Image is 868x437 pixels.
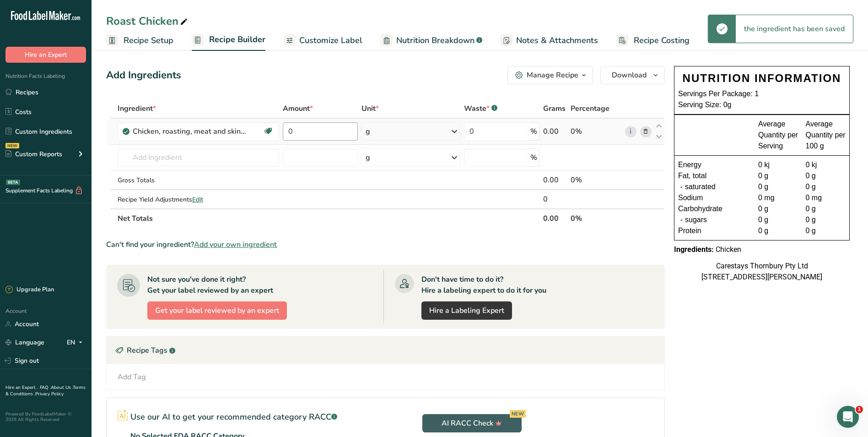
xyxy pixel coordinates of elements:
span: Nutrition Breakdown [396,34,474,47]
div: Roast Chicken [106,13,189,29]
div: NEW [5,143,19,148]
span: Sodium [678,192,703,203]
div: EN [67,337,86,348]
span: Download [612,70,647,81]
th: 0.00 [541,208,569,228]
button: Manage Recipe [507,66,593,84]
a: Hire a Labeling Expert [421,301,512,320]
div: 0 g [758,225,798,236]
div: 0 g [806,225,846,236]
div: the ingredient has been saved [736,15,853,43]
div: Recipe Yield Adjustments [118,195,280,204]
a: i [625,126,636,137]
div: 0 g [758,203,798,214]
div: Not sure you've done it right? Get your label reviewed by an expert [147,274,273,296]
div: 0 g [758,170,798,181]
div: Recipe Tags [107,337,664,364]
div: 0 g [758,181,798,192]
div: Add Ingredients [106,68,181,83]
div: 0% [571,175,621,186]
button: Hire an Expert [5,47,86,63]
div: Don't have time to do it? Hire a labeling expert to do it for you [421,274,546,296]
th: Net Totals [116,208,541,228]
div: 0 [543,194,567,205]
div: 0 g [806,181,846,192]
div: g [366,126,370,137]
div: Carestays Thornbury Pty Ltd [STREET_ADDRESS][PERSON_NAME] [674,261,850,283]
div: g [366,152,370,163]
span: Ingredient [118,103,156,114]
span: AI RACC Check [442,418,502,429]
div: Manage Recipe [527,70,578,81]
div: 0.00 [543,126,567,137]
a: Recipe Builder [192,29,265,51]
a: Nutrition Breakdown [381,30,482,51]
span: Amount [283,103,313,114]
button: Get your label reviewed by an expert [147,301,287,320]
div: 0% [571,126,621,137]
div: 0 kj [806,159,846,170]
div: 0 mg [758,192,798,203]
div: 0 g [806,203,846,214]
div: Serving Size: 0g [678,99,846,110]
span: Fat, total [678,170,706,181]
div: 0 g [758,214,798,225]
p: Use our AI to get your recommended category RACC [130,411,337,423]
span: Edit [192,195,203,204]
span: Percentage [571,103,609,114]
a: About Us . [51,384,73,391]
a: Recipe Costing [616,30,690,51]
div: Gross Totals [118,175,280,185]
span: saturated [685,181,716,192]
span: Notes & Attachments [516,34,598,47]
button: AI RACC Check NEW [422,414,522,432]
div: Custom Reports [5,149,62,159]
span: Protein [678,225,701,236]
div: 0 kj [758,159,798,170]
div: Average Quantity per 100 g [806,119,846,152]
span: Energy [678,159,701,170]
span: Recipe Setup [124,34,173,47]
div: BETA [6,180,20,185]
a: Recipe Setup [106,30,173,51]
span: Carbohydrate [678,203,722,214]
a: Customize Label [284,30,362,51]
span: Chicken [716,245,741,254]
span: Recipe Builder [209,33,265,46]
a: Terms & Conditions . [5,384,86,397]
span: Grams [543,103,566,114]
span: Get your label reviewed by an expert [155,305,279,316]
span: Customize Label [299,34,362,47]
a: Notes & Attachments [501,30,598,51]
div: Chicken, roasting, meat and skin, cooked, roasted [133,126,247,137]
div: Upgrade Plan [5,285,54,295]
div: - [678,214,685,225]
span: Ingredients: [674,245,714,254]
iframe: Intercom live chat [837,406,859,428]
div: Can't find your ingredient? [106,239,665,250]
div: Waste [464,103,497,114]
span: Add your own ingredient [194,239,277,250]
div: 0.00 [543,175,567,186]
button: Download [600,66,665,84]
div: Powered By FoodLabelMaker © 2025 All Rights Reserved [5,411,86,422]
a: Language [5,334,44,350]
span: Recipe Costing [634,34,690,47]
div: NEW [510,410,526,418]
input: Add Ingredient [118,148,280,167]
div: 0 g [806,170,846,181]
div: Add Tag [118,371,146,382]
div: Servings Per Package: 1 [678,88,846,99]
span: 1 [856,406,863,413]
div: NUTRITION INFORMATION [678,70,846,87]
div: - [678,181,685,192]
a: FAQ . [40,384,51,391]
div: 0 g [806,214,846,225]
div: 0 mg [806,192,846,203]
a: Hire an Expert . [5,384,38,391]
span: sugars [685,214,707,225]
span: Unit [361,103,379,114]
div: Average Quantity per Serving [758,119,798,152]
a: Privacy Policy [35,391,64,397]
th: 0% [569,208,623,228]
